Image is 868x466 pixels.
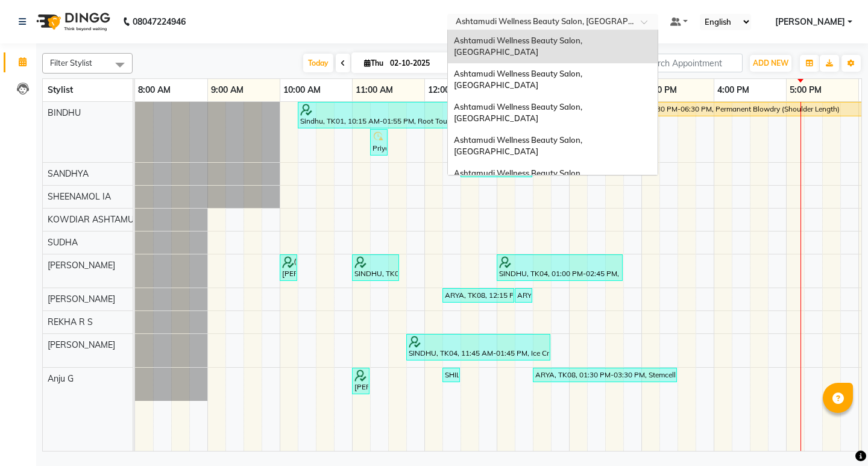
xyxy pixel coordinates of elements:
div: ARYA, TK08, 12:15 PM-01:15 PM, Layer Cut [444,290,513,301]
span: BINDHU [48,107,81,118]
div: SINDHU, TK04, 11:00 AM-11:40 AM, Root Touch-Up ([MEDICAL_DATA] Free) [353,256,398,279]
div: ARYA, TK08, 01:30 PM-03:30 PM, Stemcell Facial,Ice Cream Pedicure [534,370,676,380]
span: Ashtamudi Wellness Beauty Salon, [GEOGRAPHIC_DATA] [454,135,584,157]
span: Anju G [48,373,74,384]
span: SANDHYA [48,168,89,179]
input: Search Appointment [637,54,743,72]
button: ADD NEW [750,55,791,72]
div: SINDHU, TK04, 11:45 AM-01:45 PM, Ice Cream Pedicure,Ceramide Anti frizz treatment [407,336,549,359]
b: 08047224946 [133,5,186,39]
ng-dropdown-panel: Options list [447,30,658,175]
span: Filter Stylist [50,58,92,68]
div: SHILPA, TK07, 12:15 PM-12:30 PM, Eyebrows Threading [444,370,459,380]
span: Stylist [48,84,73,95]
div: SINDHU, TK04, 01:00 PM-02:45 PM, Fyc Bio Marine Facial,Root Touch-Up ([MEDICAL_DATA] Free),Eyebro... [498,256,621,279]
input: 2025-10-02 [386,54,447,72]
span: [PERSON_NAME] [48,260,115,271]
span: SHEENAMOL IA [48,191,111,202]
a: 8:00 AM [135,81,174,99]
div: ARYA, TK08, 01:15 PM-01:30 PM, Eyebrows Threading [516,290,531,301]
a: 12:00 PM [425,81,468,99]
span: Ashtamudi Wellness Beauty Salon, [GEOGRAPHIC_DATA] [454,36,584,57]
span: [PERSON_NAME] [775,16,845,28]
span: [PERSON_NAME] [48,294,115,304]
span: SUDHA [48,237,78,248]
a: 9:00 AM [208,81,247,99]
a: 10:00 AM [280,81,324,99]
span: Ashtamudi Wellness Beauty Salon, [GEOGRAPHIC_DATA] [454,69,584,90]
span: Ashtamudi Wellness Beauty Salon, [GEOGRAPHIC_DATA] [454,102,584,124]
a: 3:00 PM [642,81,680,99]
img: logo [31,5,113,39]
a: 11:00 AM [353,81,396,99]
div: Priya, TK06, 11:15 AM-11:30 AM, Eyebrows Threading [371,131,386,154]
span: Today [303,54,333,72]
a: 4:00 PM [714,81,752,99]
div: [PERSON_NAME], TK05, 11:00 AM-11:15 AM, Eyebrows Threading [353,370,368,392]
span: ADD NEW [753,58,788,68]
a: 5:00 PM [787,81,825,99]
span: Ashtamudi Wellness Beauty Salon, [GEOGRAPHIC_DATA] [454,168,584,190]
div: [PERSON_NAME], TK03, 10:00 AM-10:15 AM, Eyebrows Threading [281,256,296,279]
span: Thu [361,58,386,68]
span: [PERSON_NAME] [48,339,115,350]
span: KOWDIAR ASHTAMUDI [48,214,142,225]
div: Sindhu, TK01, 10:15 AM-01:55 PM, Root Touch-Up ([MEDICAL_DATA] Free),Hair Spa,Stemcell Facial,Hal... [299,104,561,127]
span: REKHA R S [48,316,93,327]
